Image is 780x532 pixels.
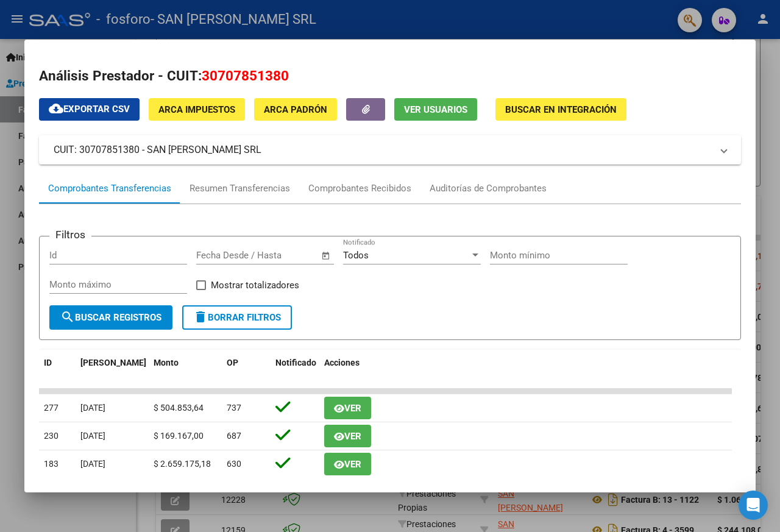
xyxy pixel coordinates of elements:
button: ARCA Padrón [254,98,337,121]
button: ARCA Impuestos [149,98,245,121]
span: $ 2.659.175,18 [154,459,211,469]
span: 277 [44,403,58,413]
span: [DATE] [80,403,105,413]
datatable-header-cell: ID [39,350,76,390]
span: 30707851380 [202,68,289,83]
span: Acciones [324,358,360,367]
span: Ver [344,431,361,442]
span: 630 [227,459,241,469]
div: Open Intercom Messenger [739,491,768,520]
button: Open calendar [319,249,333,263]
button: Borrar Filtros [182,305,292,330]
span: OP [227,358,238,367]
div: Auditorías de Comprobantes [430,182,547,196]
span: Todos [343,250,369,261]
mat-icon: delete [193,310,208,324]
span: ID [44,358,52,367]
mat-icon: search [60,310,75,324]
span: Buscar Registros [60,312,161,323]
span: ARCA Impuestos [158,104,235,115]
span: [DATE] [80,459,105,469]
span: ARCA Padrón [264,104,327,115]
span: 737 [227,403,241,413]
input: Fecha fin [257,250,316,261]
input: Fecha inicio [196,250,246,261]
datatable-header-cell: Notificado [271,350,319,390]
span: [DATE] [80,431,105,441]
button: Buscar Registros [49,305,172,330]
span: Mostrar totalizadores [211,278,299,293]
span: Monto [154,358,179,367]
button: Buscar en Integración [495,98,626,121]
span: Notificado [275,358,316,367]
span: [PERSON_NAME] [80,358,146,367]
span: $ 504.853,64 [154,403,204,413]
datatable-header-cell: OP [222,350,271,390]
mat-expansion-panel-header: CUIT: 30707851380 - SAN [PERSON_NAME] SRL [39,135,741,165]
datatable-header-cell: Fecha T. [76,350,149,390]
span: 230 [44,431,58,441]
mat-icon: cloud_download [49,101,63,116]
datatable-header-cell: Monto [149,350,222,390]
datatable-header-cell: Acciones [319,350,732,390]
span: Exportar CSV [49,104,130,115]
button: Ver [324,453,371,475]
span: Ver Usuarios [404,104,467,115]
h2: Análisis Prestador - CUIT: [39,66,741,87]
span: Buscar en Integración [505,104,617,115]
span: 183 [44,459,58,469]
span: Ver [344,403,361,414]
div: Resumen Transferencias [190,182,290,196]
button: Ver Usuarios [394,98,477,121]
mat-panel-title: CUIT: 30707851380 - SAN [PERSON_NAME] SRL [54,143,712,157]
div: Comprobantes Transferencias [48,182,171,196]
span: Ver [344,459,361,470]
button: Ver [324,397,371,419]
div: Comprobantes Recibidos [308,182,411,196]
button: Exportar CSV [39,98,140,121]
span: Borrar Filtros [193,312,281,323]
button: Ver [324,425,371,447]
h3: Filtros [49,227,91,243]
span: 687 [227,431,241,441]
span: $ 169.167,00 [154,431,204,441]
